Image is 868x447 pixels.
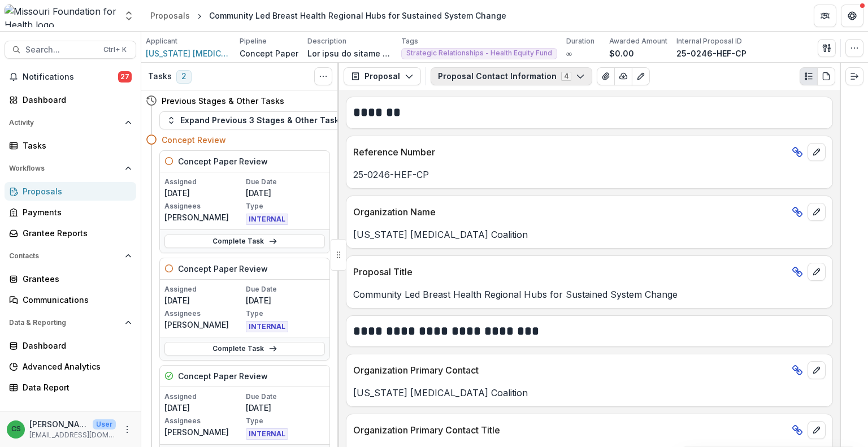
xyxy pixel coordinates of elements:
[353,288,826,301] p: Community Led Breast Health Regional Hubs for Sustained System Change
[23,94,127,106] div: Dashboard
[246,294,325,306] p: [DATE]
[808,421,826,439] button: edit
[148,72,172,81] h3: Tasks
[164,319,244,331] p: [PERSON_NAME]
[676,36,742,46] p: Internal Proposal ID
[307,36,346,46] p: Description
[23,206,127,218] div: Payments
[808,361,826,379] button: edit
[814,5,836,27] button: Partners
[121,5,137,27] button: Open entity switcher
[23,294,127,306] div: Communications
[146,47,231,59] a: [US_STATE] [MEDICAL_DATA] Coalition
[164,294,244,306] p: [DATE]
[5,182,136,201] a: Proposals
[164,416,244,426] p: Assignees
[5,203,136,222] a: Payments
[5,68,136,86] button: Notifications27
[5,5,116,27] img: Missouri Foundation for Health logo
[246,428,288,440] span: INTERNAL
[162,95,284,107] h4: Previous Stages & Other Tasks
[566,36,594,46] p: Duration
[353,168,826,181] p: 25-0246-HEF-CP
[566,47,572,59] p: ∞
[178,263,268,275] h5: Concept Paper Review
[162,134,226,146] h4: Concept Review
[93,419,116,429] p: User
[406,49,552,57] span: Strategic Relationships - Health Equity Fund
[841,5,863,27] button: Get Help
[23,361,127,372] div: Advanced Analytics
[178,370,268,382] h5: Concept Paper Review
[5,41,136,59] button: Search...
[164,177,244,187] p: Assigned
[164,284,244,294] p: Assigned
[246,321,288,332] span: INTERNAL
[5,290,136,309] a: Communications
[164,235,325,248] a: Complete Task
[11,426,21,433] div: Chase Shiflet
[817,67,835,85] button: PDF view
[23,273,127,285] div: Grantees
[5,270,136,288] a: Grantees
[353,205,787,219] p: Organization Name
[240,47,298,59] p: Concept Paper
[164,201,244,211] p: Assignees
[246,187,325,199] p: [DATE]
[9,252,120,260] span: Contacts
[209,10,506,21] div: Community Led Breast Health Regional Hubs for Sustained System Change
[23,340,127,351] div: Dashboard
[176,70,192,84] span: 2
[164,402,244,414] p: [DATE]
[5,90,136,109] a: Dashboard
[246,201,325,211] p: Type
[23,381,127,393] div: Data Report
[23,72,118,82] span: Notifications
[9,119,120,127] span: Activity
[353,265,787,279] p: Proposal Title
[344,67,421,85] button: Proposal
[808,143,826,161] button: edit
[609,47,634,59] p: $0.00
[101,44,129,56] div: Ctrl + K
[845,67,863,85] button: Expand right
[29,418,88,430] p: [PERSON_NAME]
[23,140,127,151] div: Tasks
[118,71,132,83] span: 27
[632,67,650,85] button: Edit as form
[146,7,194,24] a: Proposals
[246,392,325,402] p: Due Date
[5,224,136,242] a: Grantee Reports
[597,67,615,85] button: View Attached Files
[609,36,667,46] p: Awarded Amount
[164,426,244,438] p: [PERSON_NAME]
[353,423,787,437] p: Organization Primary Contact Title
[240,36,267,46] p: Pipeline
[9,319,120,327] span: Data & Reporting
[246,402,325,414] p: [DATE]
[246,309,325,319] p: Type
[5,336,136,355] a: Dashboard
[314,67,332,85] button: Toggle View Cancelled Tasks
[164,392,244,402] p: Assigned
[150,10,190,21] div: Proposals
[676,47,747,59] p: 25-0246-HEF-CP
[246,284,325,294] p: Due Date
[23,227,127,239] div: Grantee Reports
[353,145,787,159] p: Reference Number
[246,177,325,187] p: Due Date
[159,111,351,129] button: Expand Previous 3 Stages & Other Tasks
[808,263,826,281] button: edit
[5,136,136,155] a: Tasks
[307,47,392,59] p: Lor ipsu do sitame consec adipis Elitsedd eius temporinci utla etd Magnaali Enimad Minimv Quisnos...
[164,309,244,319] p: Assignees
[9,164,120,172] span: Workflows
[164,187,244,199] p: [DATE]
[23,185,127,197] div: Proposals
[800,67,818,85] button: Plaintext view
[146,7,511,24] nav: breadcrumb
[178,155,268,167] h5: Concept Paper Review
[120,423,134,436] button: More
[246,416,325,426] p: Type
